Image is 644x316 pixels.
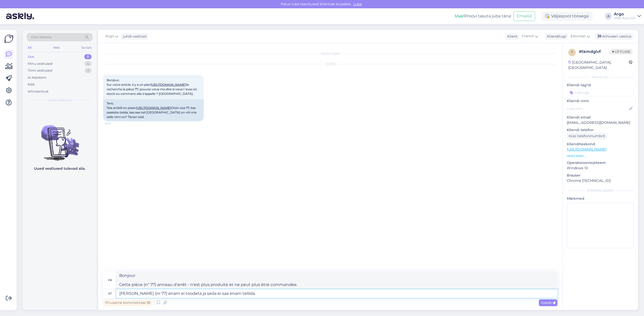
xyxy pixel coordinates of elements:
b: Uus! [455,14,464,18]
span: t [571,50,573,54]
div: Minu vestlused [28,61,53,66]
span: Uued vestlused [48,98,71,102]
div: Socials [80,44,93,51]
input: Lisa tag [567,89,634,96]
p: Uued vestlused tulevad siia. [34,166,86,171]
button: Emailid [513,11,535,21]
p: Brauser [567,173,634,178]
div: 2 [85,68,92,73]
div: fr [108,276,112,284]
p: Operatsioonisüsteem [567,160,634,165]
p: Klienditeekond [567,141,634,147]
div: Küsi telefoninumbrit [567,133,607,139]
p: Windows 10 [567,165,634,171]
div: juhib vestlust [121,34,147,39]
div: Vestlus algas [103,51,557,56]
p: Kliendi telefon [567,127,634,133]
img: No chats [23,116,97,161]
span: Estonian [571,34,586,39]
div: # tkmdglvf [579,49,610,55]
span: Offline [610,49,632,54]
span: Otsi kliente [31,35,51,40]
div: Arhiveeritud [28,89,48,94]
a: ArgoHMK Auto OÜ [614,12,641,20]
div: Kõik [28,82,35,87]
p: Kliendi email [567,115,634,120]
p: Chrome [TECHNICAL_ID] [567,178,634,183]
div: 0 [84,54,92,59]
div: Uus [28,54,34,59]
p: Märkmed [567,196,634,201]
a: [URL][DOMAIN_NAME] [567,147,606,152]
div: Klienditugi [545,34,566,39]
p: [EMAIL_ADDRESS][DOMAIN_NAME] [567,120,634,125]
textarea: Bonjour Cette pièce (n° 77) anneau d'arrêt - n'est plus produite et ne peut plus être commandée. [116,271,557,289]
a: [URL][DOMAIN_NAME] [136,106,171,110]
div: Tiimi vestlused [28,68,52,73]
span: Argo [105,34,114,39]
div: Tere, Teie artiklil on plaan Otsin osa 77, kas saaksite öelda, kas see teil [GEOGRAPHIC_DATA] on ... [103,99,204,121]
a: [URL][DOMAIN_NAME] [151,83,186,87]
span: Luba [352,2,363,6]
p: Kliendi tag'id [567,82,634,88]
span: Saada [541,300,555,305]
div: [DATE] [103,62,557,66]
div: [PERSON_NAME] [567,188,634,193]
div: Arhiveeri vestlus [595,33,633,40]
div: Privaatne kommentaar [103,299,152,306]
div: Proovi tasuta juba täna: [455,13,511,19]
div: Väljaspool tööaega [541,12,593,21]
div: AI Assistent [28,75,46,80]
div: Web [52,44,61,51]
input: Lisa nimi [567,106,628,111]
div: Argo [614,12,635,16]
div: All [27,44,32,51]
span: French [522,34,534,39]
span: 18:43 [105,122,124,125]
p: Kliendi nimi [567,98,634,104]
textarea: [PERSON_NAME] (nr 77) enam ei toodeta ja seda ei saa enam tellida. [116,289,557,298]
span: Bonjour, Sur votre article, il y a un plan Je recherche la pièce 77, pouvez-vous me dire si vous ... [107,78,198,96]
div: A [605,13,612,20]
div: Kliendi info [567,75,634,79]
div: [GEOGRAPHIC_DATA], [GEOGRAPHIC_DATA] [568,60,629,70]
p: Vaata edasi ... [567,154,634,158]
img: Askly Logo [4,34,14,44]
div: Klient [505,34,517,39]
div: 4 [84,61,92,66]
div: et [108,289,112,298]
div: HMK Auto OÜ [614,16,635,20]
